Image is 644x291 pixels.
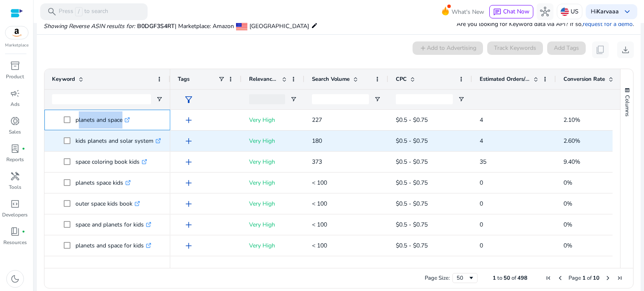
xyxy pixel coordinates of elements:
span: 10 [593,274,600,282]
p: kids planets and solar system [75,132,161,149]
span: 373 [312,158,322,166]
button: Open Filter Menu [458,96,465,103]
span: 35 [480,158,486,166]
span: $0.5 - $0.75 [396,242,428,250]
span: add [184,178,194,188]
p: Developers [2,211,28,219]
p: Reports [6,156,24,163]
p: Tools [9,183,21,191]
span: 0% [563,221,572,229]
p: US [571,4,579,19]
button: Open Filter Menu [290,96,297,103]
p: Very High [249,237,297,254]
div: Last Page [616,275,623,281]
span: lab_profile [10,144,20,154]
div: Page Size [452,273,478,283]
span: add [184,199,194,209]
span: handyman [10,171,20,181]
span: $0.5 - $0.75 [396,116,428,124]
span: filter_alt [184,95,194,105]
span: add [184,241,194,251]
span: [GEOGRAPHIC_DATA] [249,22,309,30]
span: Keyword [52,75,75,83]
input: Search Volume Filter Input [312,94,369,104]
img: amazon.svg [5,26,28,39]
div: Page Size: [425,274,450,282]
span: $0.5 - $0.75 [396,137,428,145]
p: Very High [249,111,297,129]
span: Columns [623,95,631,116]
span: B0DGF3S4RT [137,22,175,30]
span: book_4 [10,227,20,237]
mat-icon: edit [311,21,318,31]
span: 1 [582,274,586,282]
p: planets and space [75,111,130,129]
p: Very High [249,195,297,212]
b: Karvaaa [597,8,619,15]
span: 2.60% [563,137,580,145]
span: 0% [563,200,572,208]
span: $0.5 - $0.75 [396,158,428,166]
button: download [617,41,634,58]
span: $0.5 - $0.75 [396,200,428,208]
span: What's New [452,5,484,19]
span: 0 [480,242,483,250]
div: 50 [457,274,468,282]
button: Open Filter Menu [374,96,381,103]
span: dark_mode [10,274,20,284]
p: Very High [249,153,297,170]
span: 4 [480,116,483,124]
p: outer space kids book [75,195,140,212]
span: < 100 [312,200,327,208]
span: 4 [480,137,483,145]
span: 180 [312,137,322,145]
span: add [184,115,194,125]
span: 0% [563,242,572,250]
span: Page [569,274,581,282]
span: fiber_manual_record [22,230,25,233]
p: Hi [591,9,619,15]
span: add [184,157,194,167]
button: chatChat Now [489,5,533,18]
p: Press to search [59,7,108,16]
span: < 100 [312,242,327,250]
span: $0.5 - $0.75 [396,179,428,187]
p: space and planets for kids [75,216,151,233]
span: campaign [10,88,20,98]
span: keyboard_arrow_down [622,7,632,17]
p: Marketplace [5,42,29,49]
span: chat [493,8,501,16]
span: hub [540,7,550,17]
span: fiber_manual_record [22,147,25,150]
span: 227 [312,116,322,124]
button: hub [537,3,553,20]
span: 0 [480,221,483,229]
span: Estimated Orders/Month [480,75,530,83]
input: Keyword Filter Input [52,94,151,104]
span: add [184,220,194,230]
span: add [184,136,194,146]
p: Very High [249,216,297,233]
div: Previous Page [557,275,563,281]
p: Ads [10,100,20,108]
p: space coloring book kids [75,153,147,170]
span: $0.5 - $0.75 [396,221,428,229]
span: < 100 [312,221,327,229]
div: First Page [545,275,552,281]
span: to [497,274,502,282]
span: Chat Now [503,8,530,15]
p: Very High [249,132,297,149]
p: planets space kids [75,174,131,191]
span: 0 [480,179,483,187]
span: | Marketplace: Amazon [175,22,234,30]
span: download [621,45,631,55]
span: inventory_2 [10,61,20,71]
span: < 100 [312,179,327,187]
span: 50 [504,274,510,282]
img: us.svg [561,8,569,16]
i: Showing Reverse ASIN results for: [44,22,135,30]
p: Very High [249,258,297,275]
span: search [47,7,57,17]
span: 0% [563,179,572,187]
p: planets and space for kids [75,237,151,254]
